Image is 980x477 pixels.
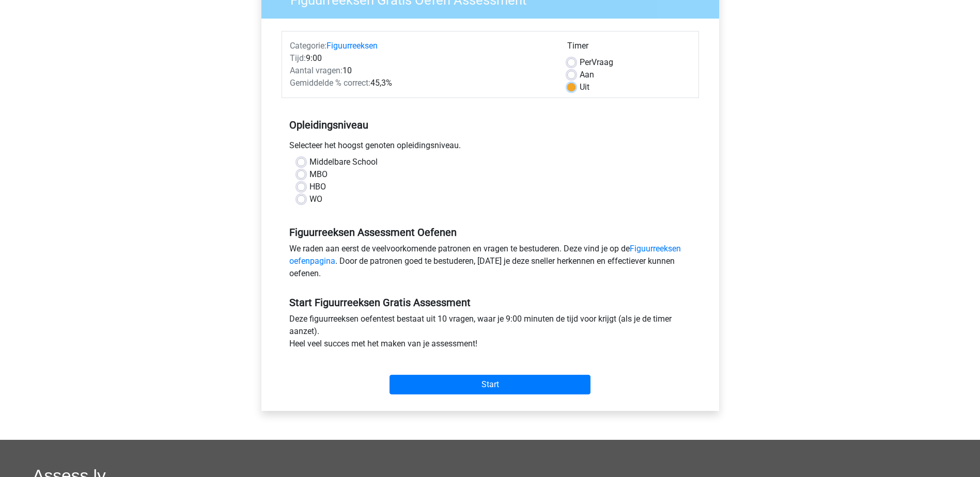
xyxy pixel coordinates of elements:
h5: Figuurreeksen Assessment Oefenen [289,226,691,239]
span: Per [580,57,592,67]
span: Tijd: [290,53,306,63]
input: Start [390,375,590,394]
span: Gemiddelde % correct: [290,78,370,88]
h5: Opleidingsniveau [289,115,691,135]
label: Middelbare School [309,156,378,168]
label: MBO [309,168,328,181]
span: Categorie: [290,41,326,51]
label: HBO [309,181,326,193]
div: Timer [567,40,691,56]
label: WO [309,193,322,205]
span: Aantal vragen: [290,66,343,75]
div: 10 [282,65,559,77]
div: Deze figuurreeksen oefentest bestaat uit 10 vragen, waar je 9:00 minuten de tijd voor krijgt (als... [282,313,699,354]
label: Uit [580,81,589,93]
label: Vraag [580,56,613,69]
div: 9:00 [282,52,559,65]
div: We raden aan eerst de veelvoorkomende patronen en vragen te bestuderen. Deze vind je op de . Door... [282,243,699,284]
a: Figuurreeksen [326,41,378,51]
div: Selecteer het hoogst genoten opleidingsniveau. [282,139,699,156]
label: Aan [580,69,594,81]
h5: Start Figuurreeksen Gratis Assessment [289,296,691,309]
div: 45,3% [282,77,559,89]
